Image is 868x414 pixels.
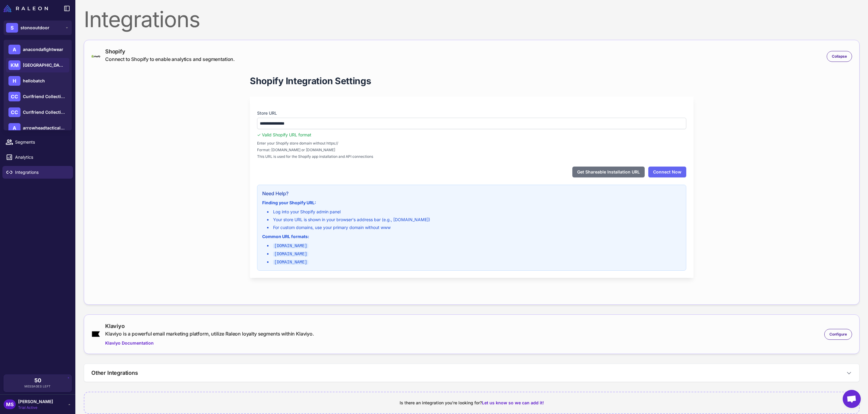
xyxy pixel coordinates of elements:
div: A [8,123,20,133]
span: Configure [829,332,847,337]
span: Curlfriend Collective [23,93,65,100]
code: [DOMAIN_NAME] [273,252,308,256]
h3: Need Help? [262,190,681,197]
div: Open chat [843,390,861,408]
span: [PERSON_NAME] [18,398,53,405]
span: Curlfriend Collective [23,109,65,116]
div: H [8,76,20,86]
h3: Other Integrations [91,369,138,377]
div: CC [8,107,20,117]
span: arrowheadtacticalapparel [23,125,65,131]
a: Campaigns [2,106,73,118]
span: Messages Left [24,384,51,389]
a: Integrations [2,166,73,179]
span: Collapse [832,54,847,59]
li: For custom domains, use your primary domain without www [267,224,681,231]
span: Format: [DOMAIN_NAME] or [DOMAIN_NAME] [257,147,686,153]
img: klaviyo.png [91,331,100,337]
div: KM [8,60,20,70]
span: Enter your Shopify store domain without https:// [257,141,686,146]
span: Segments [15,139,68,145]
strong: Finding your Shopify URL: [262,200,316,205]
a: Knowledge [2,75,73,88]
button: Get Shareable Installation URL [572,167,645,177]
label: Store URL [257,110,686,116]
span: hellobatch [23,78,45,84]
div: S [6,23,18,33]
a: Segments [2,136,73,148]
span: [GEOGRAPHIC_DATA] [23,62,65,68]
span: Let us know so we can add it! [482,400,544,405]
span: 50 [34,378,41,383]
div: CC [8,92,20,101]
button: Sstonooutdoor [4,21,72,35]
a: Calendar [2,121,73,133]
button: Connect Now [648,167,686,177]
img: Raleon Logo [4,5,48,12]
strong: Common URL formats: [262,234,309,239]
span: Trial Active [18,405,53,410]
div: Connect to Shopify to enable analytics and segmentation. [105,56,235,63]
div: ✓ Valid Shopify URL format [257,132,686,138]
code: [DOMAIN_NAME] [273,260,308,265]
li: Your store URL is shown in your browser's address bar (e.g., [DOMAIN_NAME]) [267,216,681,223]
div: Klaviyo [105,322,314,330]
span: Analytics [15,154,68,161]
div: Is there an integration you're looking for? [92,400,852,406]
li: Log into your Shopify admin panel [267,209,681,215]
a: Email Design [2,91,73,103]
code: [DOMAIN_NAME] [273,244,308,248]
h1: Shopify Integration Settings [250,75,371,87]
div: MS [4,400,16,409]
div: Klaviyo is a powerful email marketing platform, utilize Raleon loyalty segments within Klaviyo. [105,330,314,337]
span: anacondafightwear [23,46,63,53]
div: A [8,45,20,54]
div: Shopify [105,47,235,56]
a: Raleon Logo [4,5,50,12]
a: Klaviyo Documentation [105,340,314,346]
img: shopify-logo-primary-logo-456baa801ee66a0a435671082365958316831c9960c480451dd0330bcdae304f.svg [91,55,100,58]
span: stonooutdoor [20,24,49,31]
div: Integrations [84,8,860,30]
a: Chats [2,60,73,73]
span: This URL is used for the Shopify app installation and API connections [257,154,686,159]
a: Analytics [2,151,73,164]
button: Other Integrations [84,364,859,382]
span: Integrations [15,169,68,176]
